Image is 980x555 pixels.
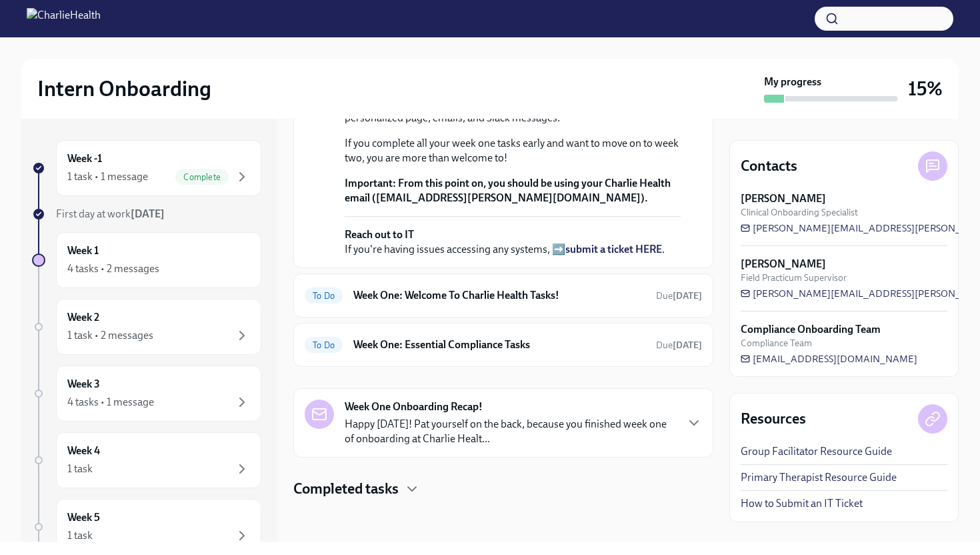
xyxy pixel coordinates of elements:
a: Week 14 tasks • 2 messages [32,232,261,288]
a: Week 51 task [32,499,261,555]
a: How to Submit an IT Ticket [741,496,863,511]
span: Due [656,290,702,302]
strong: [DATE] [673,340,702,351]
span: September 15th, 2025 07:00 [656,290,702,302]
h3: 15% [908,77,943,101]
div: 1 task [67,462,93,476]
a: First day at work[DATE] [32,207,261,221]
div: Completed tasks [293,479,713,499]
strong: Reach out to IT [345,228,414,241]
div: 4 tasks • 2 messages [67,261,159,276]
span: September 15th, 2025 07:00 [656,339,702,352]
span: Complete [175,172,229,182]
strong: [DATE] [673,290,702,302]
span: To Do [305,291,343,301]
span: Clinical Onboarding Specialist [741,206,858,219]
a: Primary Therapist Resource Guide [741,470,897,485]
div: 1 task • 2 messages [67,328,153,343]
a: [EMAIL_ADDRESS][DOMAIN_NAME] [741,352,917,366]
a: Week -11 task • 1 messageComplete [32,140,261,196]
h6: Week 1 [67,243,99,258]
p: If you're having issues accessing any systems, ➡️ . [345,227,665,257]
h6: Week 2 [67,310,99,325]
a: Week 41 task [32,432,261,488]
span: Field Practicum Supervisor [741,271,847,284]
p: If you complete all your week one tasks early and want to move on to week two, you are more than ... [345,136,681,165]
h6: Week -1 [67,151,102,166]
span: Due [656,340,702,351]
span: To Do [305,340,343,350]
strong: [PERSON_NAME] [741,191,826,206]
p: Happy [DATE]! Pat yourself on the back, because you finished week one of onboarding at Charlie He... [345,417,675,446]
h2: Intern Onboarding [37,75,211,102]
img: CharlieHealth [27,8,101,29]
h4: Contacts [741,156,797,176]
strong: [DATE] [131,207,165,220]
div: 4 tasks • 1 message [67,395,154,410]
a: Week 34 tasks • 1 message [32,366,261,422]
a: Week 21 task • 2 messages [32,299,261,355]
strong: My progress [764,75,821,89]
a: To DoWeek One: Welcome To Charlie Health Tasks!Due[DATE] [305,285,702,306]
a: submit a ticket HERE [565,243,662,255]
strong: From this point on, you should be using your Charlie Health email ([EMAIL_ADDRESS][PERSON_NAME][D... [345,177,671,204]
h6: Week 4 [67,444,100,458]
div: 1 task [67,528,93,543]
h4: Completed tasks [293,479,399,499]
strong: Week One Onboarding Recap! [345,400,483,414]
a: To DoWeek One: Essential Compliance TasksDue[DATE] [305,334,702,356]
span: First day at work [56,207,165,220]
h6: Week 5 [67,510,100,525]
strong: Important: [345,177,396,189]
strong: Compliance Onboarding Team [741,322,881,337]
h6: Week 3 [67,377,100,392]
h6: Week One: Welcome To Charlie Health Tasks! [353,288,645,303]
div: 1 task • 1 message [67,169,148,184]
h4: Resources [741,409,806,429]
strong: [PERSON_NAME] [741,257,826,271]
a: Group Facilitator Resource Guide [741,444,892,459]
h6: Week One: Essential Compliance Tasks [353,338,645,352]
span: Compliance Team [741,337,812,350]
